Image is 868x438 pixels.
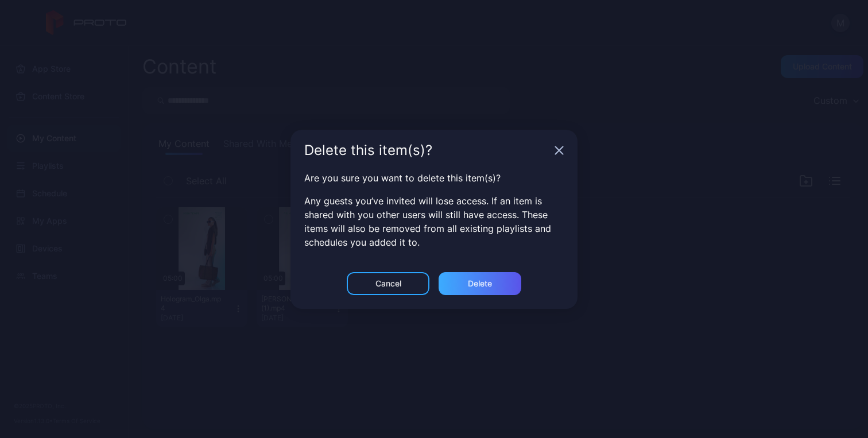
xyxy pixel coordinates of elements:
div: Delete [468,279,492,288]
button: Cancel [347,272,429,295]
button: Delete [439,272,521,295]
div: Delete this item(s)? [304,144,550,157]
p: Any guests you’ve invited will lose access. If an item is shared with you other users will still ... [304,194,564,249]
div: Cancel [375,279,401,288]
p: Are you sure you want to delete this item(s)? [304,171,564,185]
